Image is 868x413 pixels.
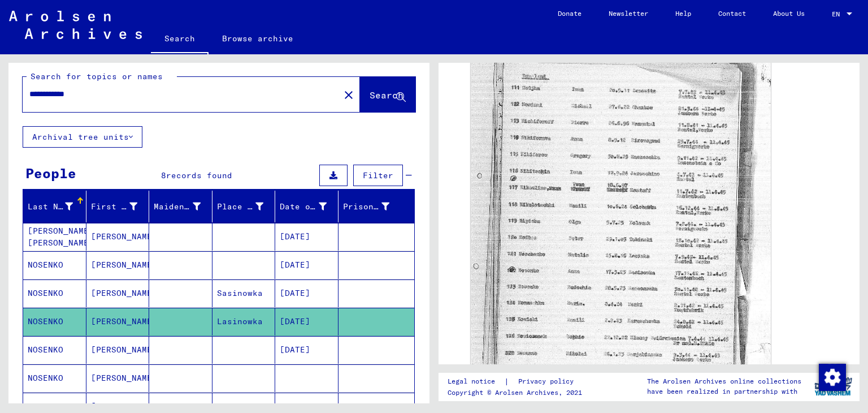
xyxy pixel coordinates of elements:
[448,376,587,388] div: |
[23,191,86,222] mat-header-cell: Last Name
[212,279,276,307] mat-cell: Sasinowka
[212,191,276,222] mat-header-cell: Place of Birth
[23,251,86,279] mat-cell: NOSENKO
[353,165,403,186] button: Filter
[86,279,150,307] mat-cell: [PERSON_NAME]
[31,71,163,81] mat-label: Search for topics or names
[338,191,415,222] mat-header-cell: Prisoner #
[343,197,404,216] div: Prisoner #
[86,191,150,222] mat-header-cell: First Name
[154,201,201,213] div: Maiden Name
[209,25,307,52] a: Browse archive
[9,11,142,39] img: Arolsen_neg.svg
[363,170,393,180] span: Filter
[275,191,338,222] mat-header-cell: Date of Birth
[86,336,150,364] mat-cell: [PERSON_NAME]
[275,223,338,251] mat-cell: [DATE]
[161,170,166,180] span: 8
[275,308,338,335] mat-cell: [DATE]
[86,308,150,335] mat-cell: [PERSON_NAME]
[23,279,86,307] mat-cell: NOSENKO
[91,201,138,213] div: First Name
[86,223,150,251] mat-cell: [PERSON_NAME]
[275,279,338,307] mat-cell: [DATE]
[832,10,844,18] span: EN
[647,386,801,397] p: have been realized in partnership with
[217,197,278,216] div: Place of Birth
[342,88,355,102] mat-icon: close
[23,336,86,364] mat-cell: NOSENKO
[343,201,390,213] div: Prisoner #
[448,376,504,388] a: Legal notice
[23,308,86,335] mat-cell: NOSENKO
[212,308,276,335] mat-cell: Lasinowka
[28,197,87,216] div: Last Name
[509,376,587,388] a: Privacy policy
[647,376,801,386] p: The Arolsen Archives online collections
[275,251,338,279] mat-cell: [DATE]
[86,364,150,392] mat-cell: [PERSON_NAME]
[370,89,403,101] span: Search
[280,197,341,216] div: Date of Birth
[166,170,232,180] span: records found
[91,197,152,216] div: First Name
[151,25,209,54] a: Search
[337,83,360,106] button: Clear
[280,201,327,213] div: Date of Birth
[149,191,212,222] mat-header-cell: Maiden Name
[28,201,73,213] div: Last Name
[819,364,846,391] img: Change consent
[154,197,215,216] div: Maiden Name
[25,163,76,183] div: People
[23,223,86,251] mat-cell: [PERSON_NAME] [PERSON_NAME]
[360,77,415,112] button: Search
[23,126,142,148] button: Archival tree units
[812,372,854,401] img: yv_logo.png
[86,251,150,279] mat-cell: [PERSON_NAME]
[275,336,338,364] mat-cell: [DATE]
[23,364,86,392] mat-cell: NOSENKO
[448,388,587,398] p: Copyright © Arolsen Archives, 2021
[217,201,264,213] div: Place of Birth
